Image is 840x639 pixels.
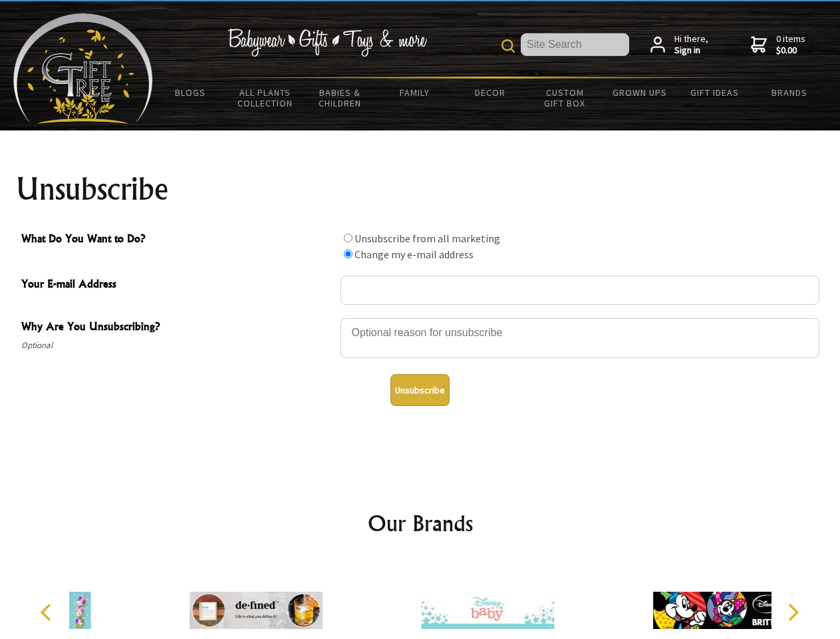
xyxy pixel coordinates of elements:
input: What Do You Want to Do? [344,250,352,258]
span: 0 items [776,33,805,57]
a: Babies & Children [303,79,378,117]
input: Your E-mail Address [341,276,819,305]
input: Site Search [521,33,629,56]
span: Optional [21,337,334,353]
a: Custom Gift Box [527,79,603,117]
img: product search [501,39,515,53]
a: 0 items$0.00 [751,33,805,57]
button: Previous [33,598,63,627]
a: Brands [752,79,827,106]
textarea: Why Are You Unsubscribing? [341,318,819,358]
label: Unsubscribe from all marketing [354,232,500,245]
button: Unsubscribe [390,374,450,406]
h1: Unsubscribe [16,173,825,205]
span: What Do You Want to Do? [21,230,334,250]
a: Gift Ideas [677,79,752,106]
button: Next [778,598,807,627]
a: Grown Ups [602,79,677,106]
span: Why Are You Unsubscribing? [21,318,334,337]
a: Family [378,79,453,106]
a: All Plants Collection [228,79,303,117]
img: Babyware - Gifts - Toys and more... [13,13,153,124]
h2: Our Brands [27,507,814,539]
a: BLOGS [153,79,228,106]
span: Your E-mail Address [21,276,334,295]
strong: Sign in [674,45,708,57]
img: Babywear - Gifts - Toys & more [227,29,427,57]
a: Hi there,Sign in [650,33,708,57]
label: Change my e-mail address [354,248,474,261]
a: Decor [452,79,527,106]
strong: $0.00 [776,45,805,57]
span: Hi there, [674,33,708,57]
input: What Do You Want to Do? [344,234,352,242]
